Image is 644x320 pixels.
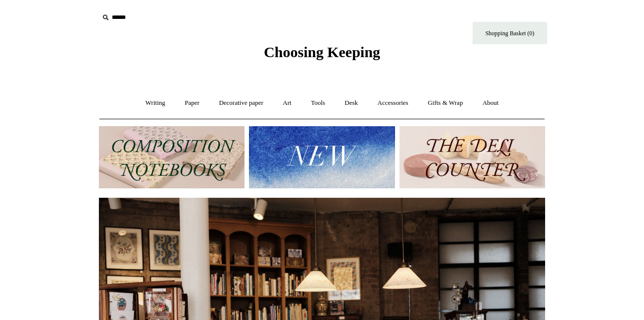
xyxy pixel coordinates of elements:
a: Decorative paper [210,90,272,116]
a: Paper [176,90,209,116]
a: Tools [302,90,334,116]
a: Art [274,90,300,116]
img: The Deli Counter [400,126,545,188]
img: New.jpg__PID:f73bdf93-380a-4a35-bcfe-7823039498e1 [249,126,395,188]
a: About [474,90,508,116]
a: Shopping Basket (0) [473,22,547,44]
a: Writing [137,90,174,116]
a: Accessories [369,90,417,116]
img: 202302 Composition ledgers.jpg__PID:69722ee6-fa44-49dd-a067-31375e5d54ec [99,126,244,188]
span: Choosing Keeping [264,44,380,60]
a: Choosing Keeping [264,52,380,59]
a: Desk [336,90,367,116]
a: Gifts & Wrap [419,90,472,116]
